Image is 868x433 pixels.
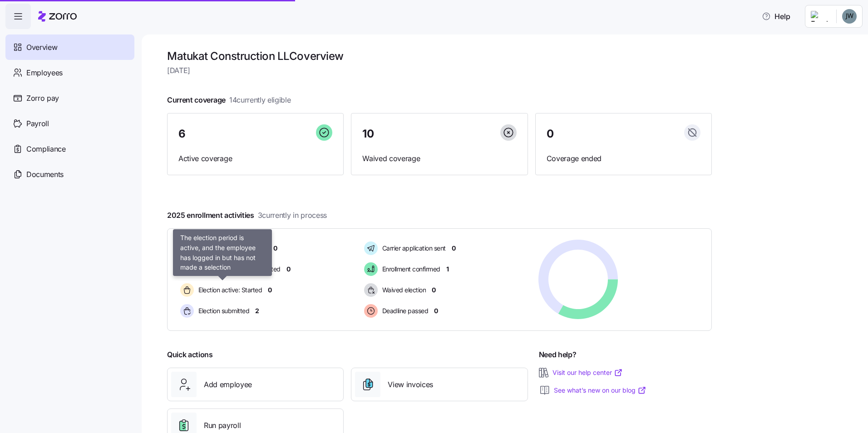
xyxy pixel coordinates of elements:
span: 0 [432,285,436,295]
span: Deadline passed [380,306,429,315]
a: Overview [5,34,134,60]
span: Election active: Started [196,285,262,295]
span: 1 [446,265,449,274]
span: Quick actions [167,349,213,360]
span: Election submitted [196,306,249,315]
span: Help [762,11,790,22]
span: Waived coverage [362,153,516,164]
img: ec81f205da390930e66a9218cf0964b0 [842,9,857,24]
span: Need help? [539,349,577,360]
span: 10 [362,128,374,139]
span: Compliance [26,143,66,155]
span: Documents [26,169,64,180]
a: Zorro pay [5,85,134,111]
span: Enrollment confirmed [380,265,440,274]
h1: Matukat Construction LLC overview [167,49,712,63]
span: Pending election window [196,244,267,253]
span: 0 [273,244,277,253]
a: See what’s new on our blog [554,386,646,395]
span: 0 [268,285,272,295]
a: Payroll [5,111,134,136]
span: 2025 enrollment activities [167,210,327,221]
span: 3 currently in process [258,210,327,221]
a: Employees [5,60,134,85]
span: Run payroll [204,420,241,431]
a: Compliance [5,136,134,162]
span: 0 [434,306,438,315]
span: 2 [255,306,259,315]
a: Documents [5,162,134,187]
span: Overview [26,42,57,53]
span: Carrier application sent [380,244,446,253]
span: View invoices [388,379,433,390]
img: Employer logo [811,11,829,22]
span: 14 currently eligible [229,94,291,106]
span: Election active: Hasn't started [196,265,281,274]
span: [DATE] [167,65,712,76]
span: Active coverage [178,153,332,164]
span: Payroll [26,118,49,129]
button: Help [755,7,798,25]
span: 0 [286,265,291,274]
span: Zorro pay [26,93,59,104]
span: Coverage ended [547,153,700,164]
a: Visit our help center [552,368,623,377]
span: 0 [547,128,554,139]
span: Employees [26,67,63,79]
span: Add employee [204,379,252,390]
span: Waived election [380,285,426,295]
span: 6 [178,128,186,139]
span: 0 [452,244,456,253]
span: Current coverage [167,94,291,106]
